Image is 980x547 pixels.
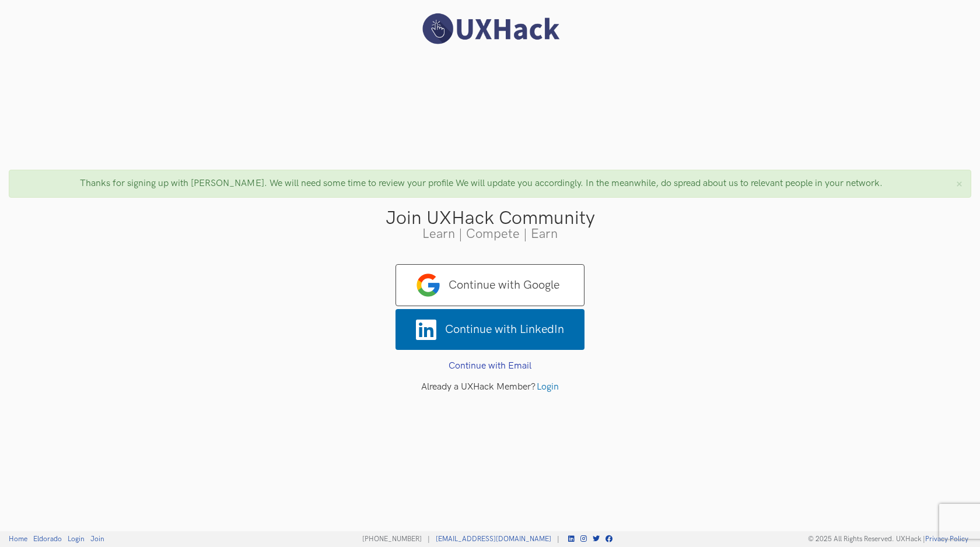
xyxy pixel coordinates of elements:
img: UXHack logo [417,12,563,46]
a: Continue with Google [395,264,584,306]
li: [PHONE_NUMBER] [359,535,425,544]
a: Privacy Policy [925,535,968,544]
span: Thanks for signing up with [PERSON_NAME]. We will need some time to review your profile We will u... [80,178,883,189]
span: Already a UXHack Member? [421,381,535,392]
a: Eldorado [33,535,62,544]
button: × [956,178,963,190]
a: Home [9,535,27,544]
li: | [554,535,562,544]
a: Login [68,535,85,544]
a: Join [90,535,104,544]
h3: Learn | Compete | Earn [9,228,971,241]
a: Continue with LinkedIn [395,309,584,350]
a: [EMAIL_ADDRESS][DOMAIN_NAME] [436,535,551,544]
p: © 2025 All Rights Reserved. UXHack | [808,535,968,544]
a: Continue with Email [449,360,531,371]
a: Login [537,381,559,392]
img: google-logo.png [416,273,440,297]
li: | [425,535,433,544]
h3: Join UXHack Community [9,209,971,228]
